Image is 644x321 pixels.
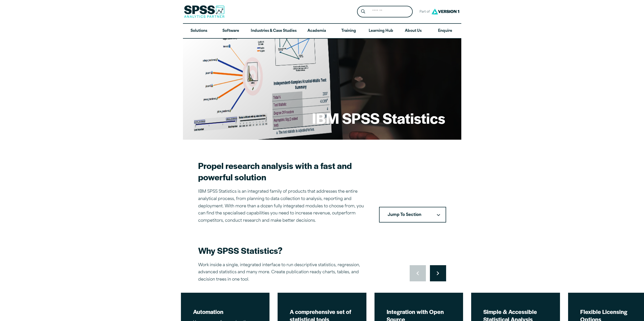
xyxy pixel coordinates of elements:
[397,24,429,38] a: About Us
[430,7,461,16] img: Version1 Logo
[198,188,367,225] p: IBM SPSS Statistics is an integrated family of products that addresses the entire analytical proc...
[358,7,368,16] button: Search magnifying glass icon
[417,8,430,16] span: Part of
[193,308,258,315] h2: Automation
[198,160,367,183] h2: Propel research analysis with a fast and powerful solution
[183,24,215,38] a: Solutions
[365,24,397,38] a: Learning Hub
[379,207,446,223] nav: Table of Contents
[357,6,413,18] form: Site Header Search Form
[198,245,375,256] h2: Why SPSS Statistics?
[183,24,461,38] nav: Desktop version of site main menu
[301,24,333,38] a: Academia
[437,271,439,275] svg: Right pointing chevron
[361,9,365,14] svg: Search magnifying glass icon
[247,24,301,38] a: Industries & Case Studies
[430,265,446,281] button: Move to next slide
[198,262,375,283] p: Work inside a single, integrated interface to run descriptive statistics, regression, advanced st...
[184,5,224,18] img: SPSS Analytics Partner
[379,207,446,223] button: Jump To SectionDownward pointing chevron
[429,24,461,38] a: Enquire
[437,214,440,216] svg: Downward pointing chevron
[215,24,247,38] a: Software
[333,24,364,38] a: Training
[312,108,445,128] h1: IBM SPSS Statistics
